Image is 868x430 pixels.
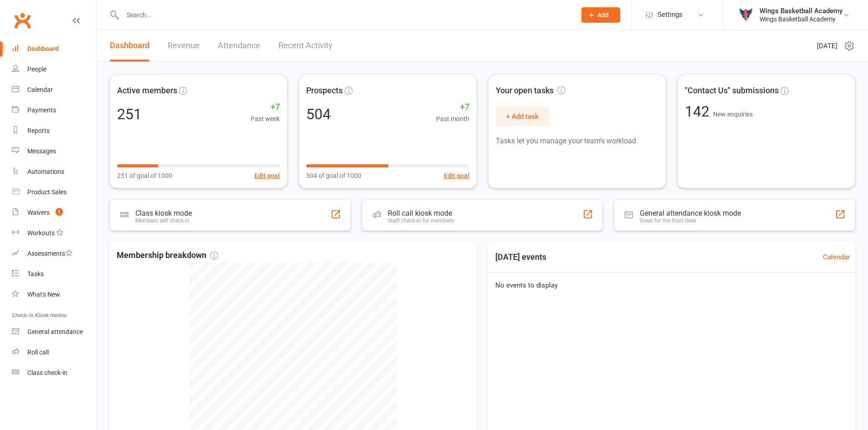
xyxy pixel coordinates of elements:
[12,121,96,141] a: Reports
[12,162,96,182] a: Automations
[12,182,96,202] a: Product Sales
[436,114,469,124] span: Past month
[27,188,67,196] div: Product Sales
[251,101,280,114] span: +7
[737,6,755,24] img: thumb_image1733802406.png
[135,209,192,218] div: Class kiosk mode
[12,363,96,383] a: Class kiosk mode
[640,218,741,224] div: Great for the front desk
[436,101,469,114] span: +7
[110,30,149,61] a: Dashboard
[27,229,55,237] div: Workouts
[306,171,361,181] span: 504 of goal of 1000
[306,107,331,121] div: 504
[12,202,96,223] a: Waivers 1
[117,171,172,181] span: 251 of goal of 1000
[27,147,56,155] div: Messages
[27,106,56,114] div: Payments
[12,243,96,264] a: Assessments
[27,270,44,278] div: Tasks
[444,171,469,181] button: Edit goal
[135,218,192,224] div: Members self check-in
[27,328,83,335] div: General attendance
[120,9,570,21] input: Search...
[685,103,713,120] span: 142
[713,111,753,118] span: New enquiries
[817,40,837,51] span: [DATE]
[12,264,96,284] a: Tasks
[306,84,343,97] span: Prospects
[117,249,218,262] span: Membership breakdown
[251,114,280,124] span: Past week
[56,208,63,216] span: 1
[117,84,177,97] span: Active members
[27,168,64,175] div: Automations
[27,349,49,356] div: Roll call
[388,209,454,218] div: Roll call kiosk mode
[12,342,96,363] a: Roll call
[12,223,96,243] a: Workouts
[685,84,779,97] span: "Contact Us" submissions
[27,127,50,134] div: Reports
[388,218,454,224] div: Staff check-in for members
[27,86,53,93] div: Calendar
[496,107,549,126] button: + Add task
[27,209,50,216] div: Waivers
[254,171,280,181] button: Edit goal
[27,66,46,73] div: People
[278,30,333,61] a: Recent Activity
[823,252,850,263] a: Calendar
[760,15,842,23] div: Wings Basketball Academy
[488,249,554,265] h3: [DATE] events
[12,141,96,162] a: Messages
[12,39,96,59] a: Dashboard
[27,250,72,257] div: Assessments
[117,107,142,121] div: 251
[12,80,96,100] a: Calendar
[27,45,59,52] div: Dashboard
[27,291,60,298] div: What's New
[496,135,658,147] p: Tasks let you manage your team's workload.
[496,84,565,97] span: Your open tasks
[12,100,96,121] a: Payments
[597,11,609,19] span: Add
[640,209,741,218] div: General attendance kiosk mode
[12,284,96,305] a: What's New
[657,5,683,25] span: Settings
[27,369,67,376] div: Class check-in
[11,9,34,32] a: Clubworx
[760,7,842,15] div: Wings Basketball Academy
[168,30,200,61] a: Revenue
[12,59,96,80] a: People
[218,30,260,61] a: Attendance
[12,322,96,342] a: General attendance kiosk mode
[581,7,620,23] button: Add
[484,273,859,298] div: No events to display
